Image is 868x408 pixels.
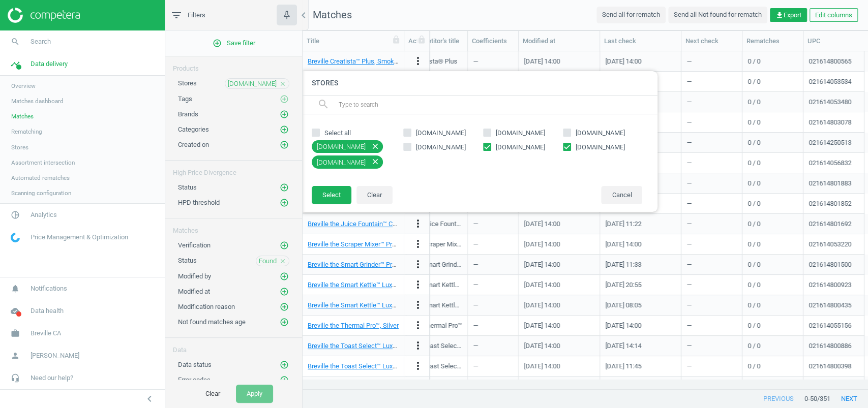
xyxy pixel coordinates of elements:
[11,174,70,182] span: Automated rematches
[280,318,289,327] i: add_circle_outline
[302,71,657,95] h4: Stores
[195,385,231,403] button: Clear
[143,393,156,405] i: chevron_left
[280,287,289,296] i: add_circle_outline
[178,141,209,148] span: Created on
[178,376,211,384] span: Error codes
[31,329,61,338] span: Breville CA
[11,82,36,90] span: Overview
[6,54,25,74] i: timeline
[6,346,25,365] i: person
[280,198,289,207] i: add_circle_outline
[280,375,289,385] i: add_circle_outline
[6,301,25,321] i: cloud_done
[188,11,205,20] span: Filters
[279,375,289,385] button: add_circle_outline
[31,351,79,360] span: [PERSON_NAME]
[280,360,289,369] i: add_circle_outline
[280,302,289,311] i: add_circle_outline
[178,241,211,249] span: Verification
[178,272,211,280] span: Modified by
[165,218,302,235] div: Matches
[11,189,71,197] span: Scanning configuration
[280,125,289,134] i: add_circle_outline
[279,258,286,265] i: close
[178,95,192,103] span: Tags
[31,37,51,46] span: Search
[31,233,128,242] span: Price Management & Optimization
[11,128,42,136] span: Rematching
[31,306,64,316] span: Data health
[137,392,162,405] button: chevron_left
[165,161,302,177] div: High Price Divergence
[279,94,289,104] button: add_circle_outline
[11,143,28,151] span: Stores
[11,159,75,167] span: Assortment intersection
[279,182,289,193] button: add_circle_outline
[165,33,302,53] button: add_circle_outlineSave filter
[178,79,197,87] span: Stores
[31,59,68,69] span: Data delivery
[31,284,67,293] span: Notifications
[6,324,25,343] i: work
[280,140,289,149] i: add_circle_outline
[280,183,289,192] i: add_circle_outline
[178,125,209,133] span: Categories
[6,279,25,298] i: notifications
[297,9,310,21] i: chevron_left
[279,317,289,327] button: add_circle_outline
[178,318,246,326] span: Not found matches age
[170,9,183,21] i: filter_list
[6,32,25,51] i: search
[178,199,220,206] span: HPD threshold
[178,257,197,264] span: Status
[6,205,25,225] i: pie_chart_outlined
[31,210,57,219] span: Analytics
[165,338,302,355] div: Data
[178,303,235,310] span: Modification reason
[279,124,289,135] button: add_circle_outline
[279,271,289,281] button: add_circle_outline
[178,183,197,191] span: Status
[11,97,64,105] span: Matches dashboard
[165,56,302,73] div: Products
[8,8,80,23] img: ajHJNr6hYgQAAAAASUVORK5CYII=
[279,360,289,370] button: add_circle_outline
[178,361,212,368] span: Data status
[178,110,198,118] span: Brands
[259,257,277,266] span: Found
[279,109,289,119] button: add_circle_outline
[178,288,210,295] span: Modified at
[11,112,34,120] span: Matches
[279,302,289,312] button: add_circle_outline
[279,140,289,150] button: add_circle_outline
[279,287,289,297] button: add_circle_outline
[279,80,286,87] i: close
[280,95,289,104] i: add_circle_outline
[11,233,20,242] img: wGWNvw8QSZomAAAAABJRU5ErkJggg==
[279,240,289,250] button: add_circle_outline
[213,39,255,48] span: Save filter
[280,241,289,250] i: add_circle_outline
[228,79,277,88] span: [DOMAIN_NAME]
[280,272,289,281] i: add_circle_outline
[6,368,25,388] i: headset_mic
[213,39,222,48] i: add_circle_outline
[31,373,73,383] span: Need our help?
[236,385,273,403] button: Apply
[279,198,289,208] button: add_circle_outline
[280,110,289,119] i: add_circle_outline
